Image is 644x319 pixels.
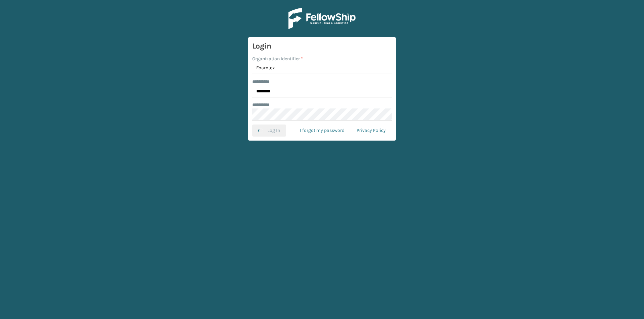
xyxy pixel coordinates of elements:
[294,125,351,137] a: I forgot my password
[252,125,286,137] button: Log In
[252,41,392,51] h3: Login
[288,8,356,29] img: Logo
[252,55,303,62] label: Organization Identifier
[351,125,392,137] a: Privacy Policy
